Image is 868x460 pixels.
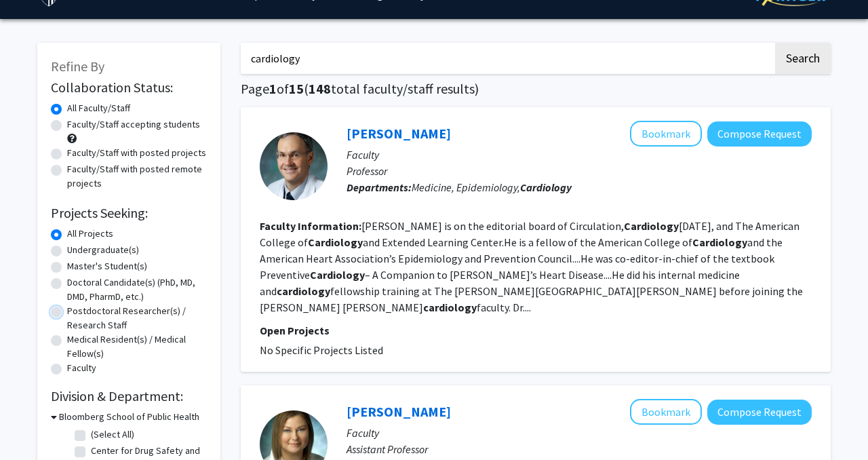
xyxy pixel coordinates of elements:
label: Master's Student(s) [67,259,147,273]
h1: Page of ( total faculty/staff results) [241,81,831,97]
label: Faculty/Staff with posted projects [67,146,206,160]
label: All Projects [67,227,113,241]
a: [PERSON_NAME] [347,125,451,142]
b: Cardiology [624,219,679,233]
span: No Specific Projects Listed [260,343,383,357]
label: Undergraduate(s) [67,243,139,257]
iframe: Chat [10,399,58,450]
input: Search Keywords [241,43,773,74]
label: All Faculty/Staff [67,101,130,115]
p: Faculty [347,425,812,441]
span: 148 [309,80,331,97]
label: Medical Resident(s) / Medical Fellow(s) [67,332,207,361]
button: Compose Request to Stacey Schott [707,400,812,425]
h2: Collaboration Status: [51,79,207,96]
b: Cardiology [520,180,572,194]
p: Assistant Professor [347,441,812,457]
b: Faculty Information: [260,219,361,233]
b: Departments: [347,180,412,194]
span: Refine By [51,58,104,75]
fg-read-more: [PERSON_NAME] is on the editorial board of Circulation, [DATE], and The American College of and E... [260,219,803,314]
button: Add Roger Blumenthal to Bookmarks [630,121,702,147]
button: Add Stacey Schott to Bookmarks [630,399,702,425]
label: Postdoctoral Researcher(s) / Research Staff [67,304,207,332]
span: Medicine, Epidemiology, [412,180,572,194]
b: cardiology [423,301,477,314]
b: Cardiology [692,235,747,249]
span: 15 [289,80,304,97]
p: Professor [347,163,812,179]
label: (Select All) [91,427,134,442]
label: Doctoral Candidate(s) (PhD, MD, DMD, PharmD, etc.) [67,275,207,304]
h3: Bloomberg School of Public Health [59,410,199,424]
h2: Projects Seeking: [51,205,207,221]
a: [PERSON_NAME] [347,403,451,420]
p: Faculty [347,147,812,163]
label: Faculty/Staff with posted remote projects [67,162,207,191]
b: Cardiology [308,235,363,249]
p: Open Projects [260,322,812,339]
span: 1 [269,80,277,97]
b: Cardiology [310,268,365,282]
label: Faculty/Staff accepting students [67,117,200,132]
button: Search [775,43,831,74]
button: Compose Request to Roger Blumenthal [707,121,812,147]
b: cardiology [277,284,330,298]
h2: Division & Department: [51,388,207,404]
label: Faculty [67,361,96,375]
